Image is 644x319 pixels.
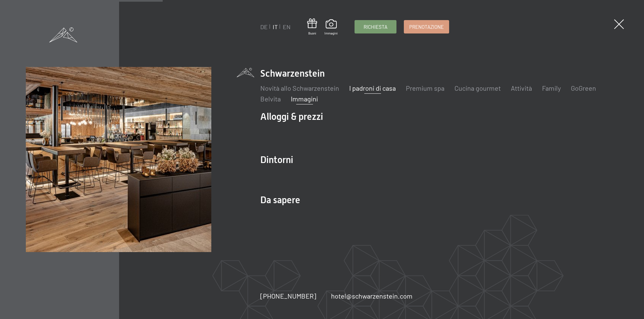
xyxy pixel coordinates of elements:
[324,19,338,35] a: Immagini
[307,18,317,35] a: Buoni
[409,23,444,30] span: Prenotazione
[349,84,396,92] a: I padroni di casa
[571,84,596,92] a: GoGreen
[260,291,316,301] a: [PHONE_NUMBER]
[355,20,396,33] a: Richiesta
[404,20,449,33] a: Prenotazione
[260,23,268,30] a: DE
[364,23,387,30] span: Richiesta
[331,291,413,301] a: hotel@schwarzenstein.com
[307,31,317,35] span: Buoni
[324,31,338,35] span: Immagini
[291,95,318,103] a: Immagini
[260,292,316,300] span: [PHONE_NUMBER]
[406,84,444,92] a: Premium spa
[454,84,501,92] a: Cucina gourmet
[260,95,281,103] a: Belvita
[542,84,561,92] a: Family
[273,23,278,30] a: IT
[260,84,339,92] a: Novità allo Schwarzenstein
[283,23,290,30] a: EN
[511,84,532,92] a: Attività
